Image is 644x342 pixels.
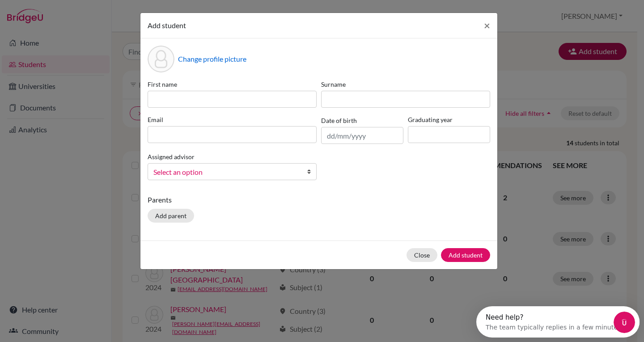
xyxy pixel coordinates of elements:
div: Profile picture [148,46,174,72]
div: Need help? [9,8,147,15]
iframe: Intercom live chat [614,312,635,333]
div: Open Intercom Messenger [4,4,173,28]
p: Parents [148,194,490,205]
button: Close [407,248,437,262]
span: × [484,19,490,32]
span: Select an option [153,166,299,178]
label: Email [148,115,317,124]
iframe: Intercom live chat discovery launcher [476,306,640,338]
button: Close [477,13,497,38]
button: Add parent [148,209,194,223]
label: Graduating year [408,115,490,124]
div: The team typically replies in a few minutes. [9,15,147,24]
button: Add student [441,248,490,262]
label: Assigned advisor [148,152,195,161]
label: First name [148,80,317,89]
input: dd/mm/yyyy [321,127,403,144]
label: Surname [321,80,490,89]
label: Date of birth [321,116,357,125]
span: Add student [148,21,186,30]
